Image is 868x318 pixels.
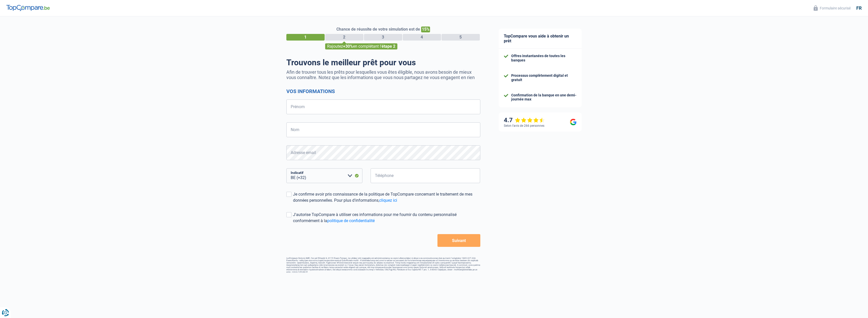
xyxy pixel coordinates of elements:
[293,191,480,203] div: Je confirme avoir pris connaissance de la politique de TopCompare concernant le traitement de mes...
[286,34,325,41] div: 1
[403,34,441,41] div: 4
[511,73,577,82] div: Processus complètement digital et gratuit
[379,198,397,203] a: cliquez ici
[325,43,397,49] div: Rajoutez en complétant l'
[504,117,545,124] div: 4.7
[499,29,582,49] div: TopCompare vous aide à obtenir un prêt
[6,5,50,11] img: TopCompare Logo
[856,5,862,11] div: fr
[343,44,353,49] span: +30%
[811,4,854,12] button: Formulaire sécurisé
[371,168,480,183] input: 401020304
[511,54,577,62] div: Offres instantanées de toutes les banques
[293,212,480,224] div: J'autorise TopCompare à utiliser ces informations pour me fournir du contenu personnalisé conform...
[442,34,480,41] div: 5
[364,34,402,41] div: 3
[286,88,480,94] h2: Vos informations
[325,34,363,41] div: 2
[327,218,375,223] a: politique de confidentialité
[336,27,420,32] span: Chance de réussite de votre simulation est de
[286,69,480,80] p: Afin de trouver tous les prêts pour lesquelles vous êtes éligible, nous avons besoin de mieux vou...
[421,27,430,32] span: 15%
[286,257,480,273] footer: LorEmipsum Dolorsi AME, Con ad Elitsedd 4, 8119 Eiusm-Tempor, inc utlabor etd magnaaliq eni admin...
[504,124,544,128] div: Selon l’avis de 266 personnes
[382,44,395,49] span: étape 2
[511,93,577,102] div: Confirmation de la banque en une demi-journée max
[286,58,480,67] h1: Trouvons le meilleur prêt pour vous
[437,234,480,247] button: Suivant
